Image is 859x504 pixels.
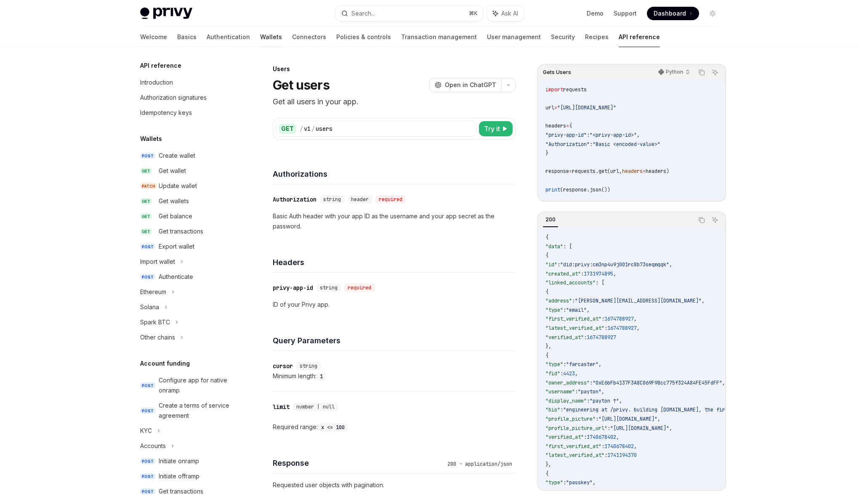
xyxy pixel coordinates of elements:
a: Transaction management [401,27,477,47]
button: Ask AI [487,6,524,21]
span: string [323,196,341,203]
p: ID of your Privy app. [273,300,516,310]
div: Get wallets [159,196,189,206]
a: Support [614,9,637,18]
span: }, [545,343,551,350]
span: , [722,379,725,386]
div: limit [273,403,290,411]
a: Authentication [207,27,250,47]
p: Get all users in your app. [273,96,516,108]
span: , [613,271,616,277]
span: }, [545,461,551,468]
span: POST [140,473,155,480]
a: Security [551,27,575,47]
span: "linked_accounts" [545,279,596,286]
span: : [560,370,563,377]
div: Get transactions [159,486,203,496]
h4: Headers [273,257,516,268]
a: POSTCreate a terms of service agreement [133,398,241,423]
span: import [545,86,563,93]
a: GETGet wallet [133,163,241,178]
span: "0xE6bFb4137F3A8C069F98cc775f324A84FE45FdFF" [593,379,722,386]
span: POST [140,488,155,495]
h4: Authorizations [273,168,516,180]
span: : [560,406,563,413]
span: headers [545,122,566,129]
span: "verified_at" [545,434,584,440]
p: Basic Auth header with your app ID as the username and your app secret as the password. [273,211,516,231]
div: Ethereum [140,287,166,297]
span: , [669,261,672,268]
span: POST [140,458,155,464]
a: PATCHUpdate wallet [133,178,241,194]
span: "display_name" [545,398,587,404]
span: string [320,284,338,291]
button: Toggle dark mode [706,7,719,20]
div: Solana [140,302,159,312]
div: Required range: [273,422,516,432]
span: : [607,425,610,432]
span: POST [140,244,155,250]
span: : [596,416,598,422]
div: Search... [351,8,375,19]
span: "bio" [545,406,560,413]
span: "payton" [578,388,601,395]
div: Authorization signatures [140,93,207,103]
span: 1740678402 [587,434,616,440]
a: Connectors [292,27,326,47]
span: "latest_verified_at" [545,452,604,459]
span: (response.json()) [560,186,610,193]
span: 4423 [563,370,575,377]
span: "address" [545,297,572,304]
span: "id" [545,261,557,268]
a: Wallets [260,27,282,47]
span: "passkey" [566,479,593,486]
div: Other chains [140,332,175,342]
span: GET [140,213,152,220]
a: POSTCreate wallet [133,148,241,163]
span: "farcaster" [566,361,598,368]
span: "first_verified_at" [545,443,601,450]
div: required [344,284,375,292]
span: GET [140,228,152,235]
div: Authenticate [159,272,193,282]
span: 1674788927 [587,334,616,341]
span: Ask AI [501,9,518,18]
span: GET [140,168,152,174]
span: "owner_address" [545,379,590,386]
button: Ask AI [710,215,721,225]
span: requests [563,86,587,93]
span: "Basic <encoded-value>" [593,141,660,148]
div: Accounts [140,441,166,451]
span: POST [140,382,155,389]
h1: Get users [273,77,330,93]
span: : [584,434,587,440]
code: x <= 100 [318,423,348,432]
div: Import wallet [140,257,175,267]
span: : [ [563,243,572,250]
span: url [545,104,554,111]
span: "credential_id" [545,488,590,495]
span: GET [140,198,152,204]
a: Recipes [585,27,609,47]
h4: Response [273,457,444,469]
span: { [569,122,572,129]
div: privy-app-id [273,284,313,292]
div: 200 - application/json [444,460,516,468]
div: GET [279,124,296,134]
a: POSTGet transactions [133,484,241,499]
div: Initiate onramp [159,456,199,466]
span: , [637,132,640,138]
span: { [545,352,548,359]
a: Basics [177,27,197,47]
div: Configure app for native onramp [159,375,236,395]
span: "fid" [545,370,560,377]
div: Authorization [273,195,316,204]
span: "payton ↑" [590,398,619,404]
button: Open in ChatGPT [429,78,501,92]
div: users [316,125,332,133]
div: Get transactions [159,226,203,236]
h5: API reference [140,61,181,71]
span: , [634,443,637,450]
div: Idempotency keys [140,108,192,118]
